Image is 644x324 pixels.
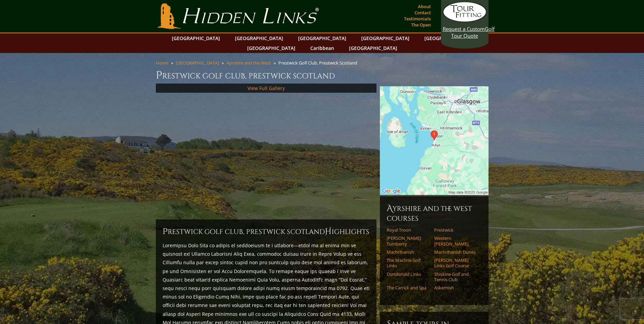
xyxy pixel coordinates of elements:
a: [GEOGRAPHIC_DATA] [244,43,299,53]
a: [GEOGRAPHIC_DATA] [421,33,476,43]
a: Home [156,60,168,66]
li: Prestwick Golf Club, Prestwick Scotland [278,60,360,66]
a: The Open [409,20,433,30]
a: [PERSON_NAME] Turnberry [387,235,430,247]
a: The Machrie Golf Links [387,257,430,269]
a: Dundonald Links [387,271,430,277]
a: Prestwick [434,227,477,233]
a: Contact [413,8,433,17]
a: [GEOGRAPHIC_DATA] [232,33,287,43]
a: [GEOGRAPHIC_DATA] [346,43,401,53]
a: Caribbean [307,43,337,53]
a: Machrihanish Dunes [434,249,477,255]
a: [GEOGRAPHIC_DATA] [176,60,219,66]
a: View Full Gallery [247,85,285,91]
a: [GEOGRAPHIC_DATA] [295,33,350,43]
a: Western [PERSON_NAME] [434,235,477,247]
span: Request a Custom [443,25,485,32]
a: About [416,2,433,11]
span: H [325,226,332,237]
a: [GEOGRAPHIC_DATA] [358,33,413,43]
h2: Prestwick Golf Club, Prestwick Scotland ighlights [163,226,370,237]
a: Askernish [434,285,477,290]
a: Request a CustomGolf Tour Quote [443,2,487,39]
a: Shiskine Golf and Tennis Club [434,271,477,283]
a: The Carrick and Spa [387,285,430,290]
h6: Ayrshire and the West Courses [387,203,482,223]
a: Testimonials [402,14,433,23]
a: Royal Troon [387,227,430,233]
a: Ayrshire and the West [226,60,271,66]
img: Google Map of Prestwick Golf Club, Links Road, Prestwick, Scotland, United Kingdom [380,86,489,195]
h1: Prestwick Golf Club, Prestwick Scotland [156,69,489,82]
a: [PERSON_NAME] Links Golf Course [434,257,477,269]
a: [GEOGRAPHIC_DATA] [168,33,223,43]
a: Machrihanish [387,249,430,255]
